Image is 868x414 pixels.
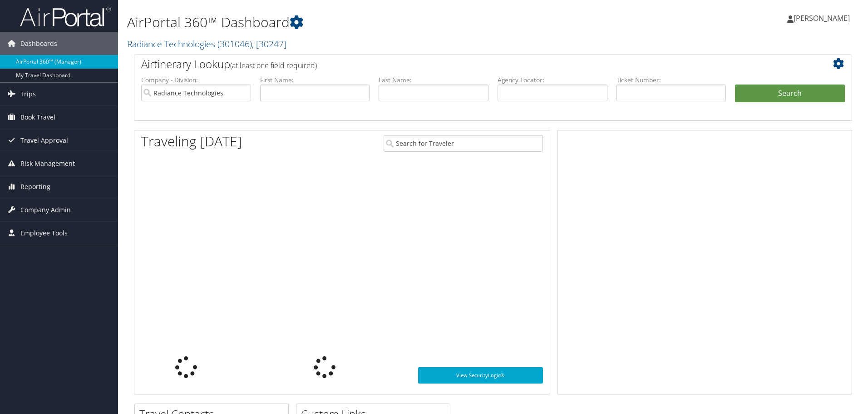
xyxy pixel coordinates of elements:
span: Company Admin [20,199,71,221]
span: [PERSON_NAME] [794,13,850,23]
input: Search for Traveler [384,135,543,152]
span: Risk Management [20,152,75,175]
label: Agency Locator: [498,75,607,85]
label: First Name: [260,75,370,85]
span: Trips [20,83,36,105]
label: Company - Division: [141,75,251,85]
a: Radiance Technologies [127,38,286,50]
span: ( 301046 ) [217,38,252,50]
img: airportal-logo.png [20,6,111,27]
a: View SecurityLogic® [418,367,543,384]
span: (at least one field required) [230,60,317,70]
label: Ticket Number: [616,75,726,85]
a: [PERSON_NAME] [787,5,859,32]
span: Reporting [20,175,50,198]
span: Dashboards [20,32,57,55]
span: Travel Approval [20,129,68,152]
h1: AirPortal 360™ Dashboard [127,13,615,32]
h2: Airtinerary Lookup [141,56,785,72]
span: Book Travel [20,106,55,129]
span: , [ 30247 ] [252,38,286,50]
span: Employee Tools [20,222,68,244]
h1: Traveling [DATE] [141,132,242,151]
label: Last Name: [379,75,488,85]
button: Search [735,85,845,103]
